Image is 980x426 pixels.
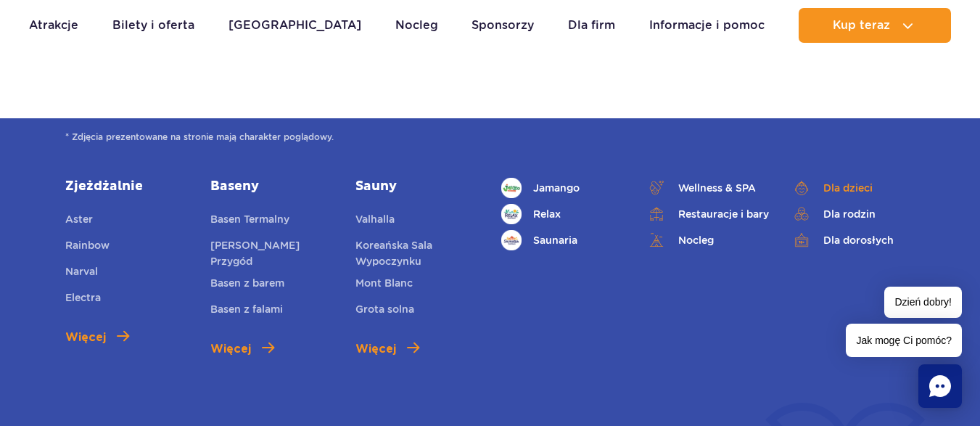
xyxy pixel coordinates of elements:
a: Dla firm [568,8,615,43]
span: Mont Blanc [355,277,413,289]
a: Dla dorosłych [791,230,915,250]
a: Jamango [501,178,625,198]
a: Electra [65,290,101,310]
span: Kup teraz [833,19,890,32]
a: Basen z barem [210,275,284,295]
a: Narval [65,263,98,284]
a: Wellness & SPA [646,178,770,198]
a: Sauny [355,178,479,195]
a: Grota solna [355,301,414,321]
a: Valhalla [355,211,395,232]
a: Więcej [65,329,129,346]
a: Dla dzieci [791,178,915,198]
a: Bilety i oferta [112,8,194,43]
a: Saunaria [501,230,625,250]
div: Chat [918,364,962,408]
a: Koreańska Sala Wypoczynku [355,237,479,269]
span: Valhalla [355,213,395,225]
a: [PERSON_NAME] Przygód [210,237,334,269]
a: Więcej [210,340,274,358]
a: Mont Blanc [355,275,413,295]
a: Nocleg [646,230,770,250]
span: Jak mogę Ci pomóc? [846,324,962,357]
span: Narval [65,266,98,277]
span: Więcej [65,329,106,346]
a: Restauracje i bary [646,204,770,224]
button: Kup teraz [799,8,951,43]
a: Basen Termalny [210,211,289,232]
span: Jamango [533,180,580,196]
a: Aster [65,211,93,232]
span: Rainbow [65,239,110,251]
span: Dzień dobry! [884,287,962,318]
a: Nocleg [395,8,438,43]
span: * Zdjęcia prezentowane na stronie mają charakter poglądowy. [65,130,915,144]
a: Basen z falami [210,301,283,321]
a: Baseny [210,178,334,195]
span: Więcej [355,340,396,358]
a: Więcej [355,340,419,358]
a: Informacje i pomoc [649,8,765,43]
a: Rainbow [65,237,110,258]
span: Więcej [210,340,251,358]
a: Relax [501,204,625,224]
a: Zjeżdżalnie [65,178,189,195]
a: Dla rodzin [791,204,915,224]
a: Sponsorzy [472,8,534,43]
a: [GEOGRAPHIC_DATA] [228,8,361,43]
span: Wellness & SPA [678,180,756,196]
span: Aster [65,213,93,225]
a: Atrakcje [29,8,78,43]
